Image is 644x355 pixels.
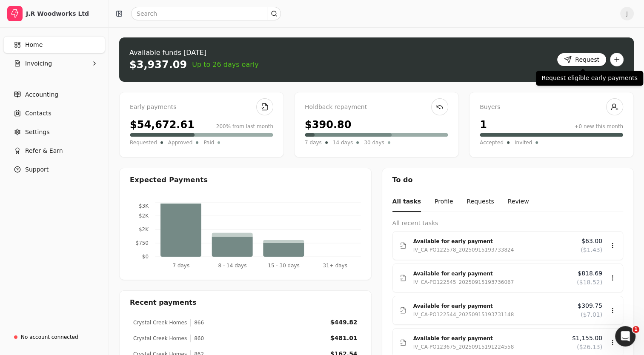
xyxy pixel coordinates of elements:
div: Crystal Creek Homes [133,319,187,326]
tspan: 31+ days [323,262,347,268]
span: 30 days [364,138,384,147]
a: No account connected [3,329,105,345]
span: ($18.52) [577,278,602,287]
div: $449.82 [330,318,358,327]
span: $309.75 [578,301,602,310]
div: IV_CA-PO123675_20250915191224558 [413,343,514,351]
span: Support [25,165,49,174]
div: Request eligible early payments [536,71,643,86]
div: IV_CA-PO122545_20250915193736067 [413,278,514,286]
span: Approved [168,138,193,147]
tspan: 8 - 14 days [218,262,246,268]
div: Available for early payment [413,302,571,310]
span: ($7.01) [581,310,602,319]
span: Settings [25,128,49,137]
div: $390.80 [305,117,351,132]
button: Invoicing [3,55,105,72]
span: 7 days [305,138,322,147]
span: $63.00 [581,237,602,246]
div: Available for early payment [413,334,565,343]
tspan: $3K [139,203,149,209]
button: All tasks [392,192,421,212]
input: Search [131,7,281,20]
div: Holdback repayment [305,103,448,112]
a: Contacts [3,105,105,122]
div: Expected Payments [130,175,208,185]
div: 1 [480,117,487,132]
button: J [620,7,634,20]
span: 1 [633,326,639,333]
div: $481.01 [330,334,358,343]
div: J.R Woodworks Ltd [26,9,101,18]
span: Home [25,40,43,49]
div: 200% from last month [216,123,273,130]
a: Home [3,36,105,53]
div: Recent payments [120,291,371,315]
button: Requests [467,192,494,212]
span: Refer & Earn [25,146,63,155]
span: Invoicing [25,59,52,68]
div: +0 new this month [574,123,623,130]
div: Available for early payment [413,269,570,278]
div: To do [382,168,634,192]
span: Paid [203,138,214,147]
div: $54,672.61 [130,117,195,132]
span: 14 days [333,138,353,147]
button: Request [557,53,607,66]
span: Up to 26 days early [192,60,259,70]
span: Accepted [480,138,504,147]
tspan: 7 days [172,262,189,268]
div: All recent tasks [392,219,624,228]
div: IV_CA-PO122578_20250915193733824 [413,246,514,254]
tspan: $2K [139,213,149,219]
tspan: $2K [139,226,149,232]
tspan: $750 [135,240,148,246]
div: Available funds [DATE] [129,48,259,58]
div: Early payments [130,103,273,112]
a: Settings [3,123,105,140]
button: Review [508,192,529,212]
span: Accounting [25,90,58,99]
span: Requested [130,138,157,147]
div: Available for early payment [413,237,574,246]
span: $818.69 [578,269,602,278]
span: ($1.43) [581,246,602,255]
div: $3,937.09 [129,58,187,72]
span: ($26.13) [577,343,602,352]
button: Support [3,161,105,178]
span: Contacts [25,109,52,118]
div: 866 [190,319,204,326]
div: IV_CA-PO122544_20250915193731148 [413,310,514,319]
div: Buyers [480,103,623,112]
button: Profile [435,192,453,212]
button: Refer & Earn [3,142,105,159]
tspan: $0 [142,254,149,260]
div: Crystal Creek Homes [133,335,187,342]
div: 860 [190,335,204,342]
iframe: Intercom live chat [615,326,635,346]
div: No account connected [21,333,78,341]
a: Accounting [3,86,105,103]
tspan: 15 - 30 days [268,262,299,268]
span: $1,155.00 [572,334,602,343]
span: Invited [515,138,532,147]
